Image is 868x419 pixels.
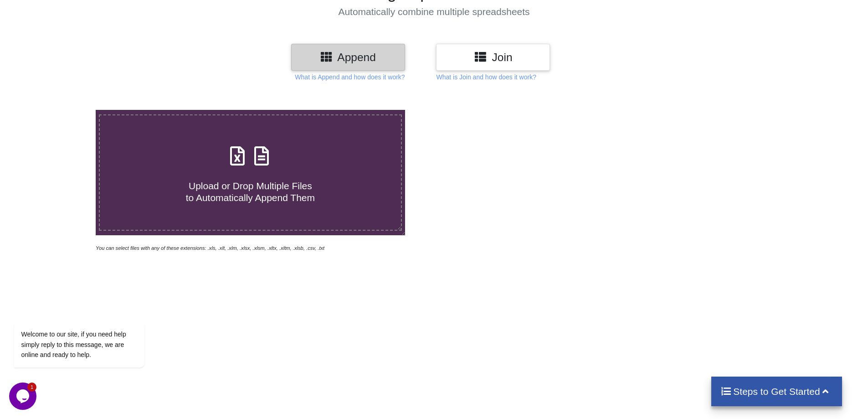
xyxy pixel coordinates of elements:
[436,72,536,82] p: What is Join and how does it work?
[298,51,398,64] h3: Append
[443,51,543,64] h3: Join
[9,383,38,410] iframe: chat widget
[9,239,173,378] iframe: chat widget
[295,72,405,82] p: What is Append and how does it work?
[186,181,315,202] span: Upload or Drop Multiple Files to Automatically Append Them
[720,386,833,397] h4: Steps to Get Started
[96,245,324,251] i: You can select files with any of these extensions: .xls, .xlt, .xlm, .xlsx, .xlsm, .xltx, .xltm, ...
